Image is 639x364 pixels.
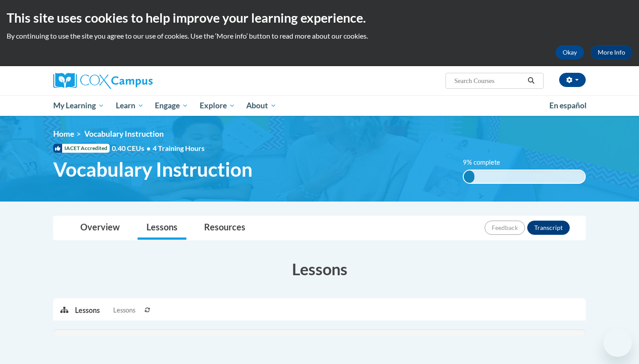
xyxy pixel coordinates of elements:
span: Learn [116,100,144,111]
a: Learn [110,95,150,116]
span: Explore [200,100,235,111]
span: Lessons [113,305,135,315]
iframe: Button to launch messaging window [603,328,632,357]
a: About [241,95,283,116]
span: En español [549,101,587,110]
img: Cox Campus [53,73,153,89]
span: 4 Training Hours [153,144,205,152]
span: 0.40 CEUs [112,143,153,153]
a: Explore [194,95,241,116]
button: Transcript [527,221,570,235]
label: 9% complete [463,158,514,167]
button: Okay [556,45,584,59]
button: Feedback [485,221,525,235]
a: More Info [591,45,632,59]
p: By continuing to use the site you agree to our use of cookies. Use the ‘More info’ button to read... [7,31,632,41]
a: Overview [71,216,129,240]
a: En español [544,96,592,115]
div: 9% complete [464,170,475,183]
a: Resources [195,216,254,240]
h2: This site uses cookies to help improve your learning experience. [7,9,632,27]
a: Engage [149,95,194,116]
button: Account Settings [559,73,586,87]
span: • [146,144,150,152]
input: Search Courses [454,75,525,86]
p: Lessons [75,305,100,315]
span: About [246,100,276,111]
a: Lessons [138,216,186,240]
button: Search [525,75,538,86]
h3: Lessons [53,258,586,280]
span: Vocabulary Instruction [84,129,164,138]
div: Main menu [40,95,599,116]
span: Vocabulary Instruction [53,158,252,181]
a: Cox Campus [53,73,222,89]
span: My Learning [53,100,104,111]
a: My Learning [47,95,110,116]
a: Home [53,129,74,138]
span: Engage [155,100,188,111]
span: IACET Accredited [53,144,110,153]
